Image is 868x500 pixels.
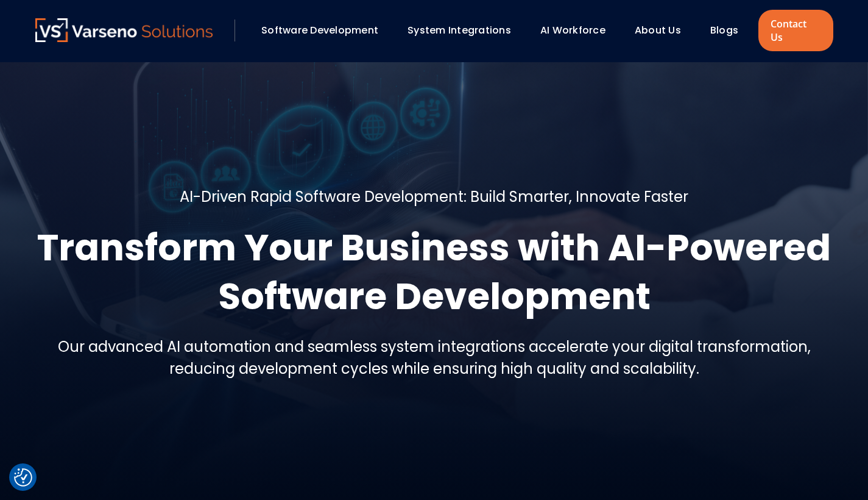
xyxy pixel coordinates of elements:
div: AI Workforce [534,20,623,41]
h5: Our advanced AI automation and seamless system integrations accelerate your digital transformatio... [35,336,833,380]
h1: Transform Your Business with AI-Powered Software Development [35,223,833,321]
div: Blogs [704,20,755,41]
a: About Us [635,23,681,37]
a: Varseno Solutions – Product Engineering & IT Services [35,18,213,43]
a: Contact Us [758,10,833,51]
a: Blogs [710,23,738,37]
h5: AI-Driven Rapid Software Development: Build Smarter, Innovate Faster [180,186,688,208]
a: AI Workforce [540,23,605,37]
div: About Us [629,20,698,41]
img: Varseno Solutions – Product Engineering & IT Services [35,18,213,42]
button: Cookie Settings [14,468,32,487]
div: Software Development [255,20,395,41]
a: System Integrations [408,23,511,37]
a: Software Development [261,23,378,37]
div: System Integrations [401,20,528,41]
img: Revisit consent button [14,468,32,487]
